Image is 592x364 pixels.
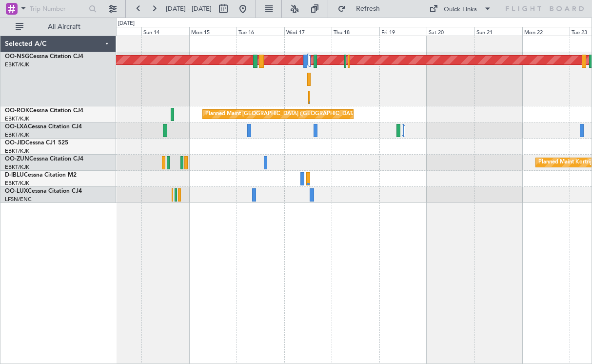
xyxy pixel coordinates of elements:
div: Fri 19 [379,27,427,36]
a: EBKT/KJK [5,61,29,68]
a: OO-NSGCessna Citation CJ4 [5,54,83,60]
div: Sat 20 [427,27,474,36]
span: All Aircraft [25,23,103,30]
a: EBKT/KJK [5,163,29,171]
a: OO-LXACessna Citation CJ4 [5,124,82,130]
span: OO-NSG [5,54,29,60]
div: Mon 15 [189,27,237,36]
div: Wed 17 [284,27,332,36]
div: Sun 21 [474,27,522,36]
a: EBKT/KJK [5,180,29,187]
a: EBKT/KJK [5,131,29,139]
a: OO-ROKCessna Citation CJ4 [5,108,83,114]
button: Refresh [333,1,392,17]
span: OO-LUX [5,188,28,194]
a: OO-ZUNCessna Citation CJ4 [5,156,83,162]
div: Quick Links [444,5,477,15]
a: EBKT/KJK [5,115,29,122]
a: LFSN/ENC [5,196,32,203]
a: OO-LUXCessna Citation CJ4 [5,188,82,194]
div: Mon 22 [522,27,570,36]
div: Tue 16 [237,27,284,36]
div: Sun 14 [141,27,189,36]
span: OO-JID [5,140,25,146]
span: OO-LXA [5,124,28,130]
div: Thu 18 [332,27,379,36]
a: EBKT/KJK [5,147,29,155]
span: Refresh [348,5,389,12]
div: Sat 13 [94,27,142,36]
div: [DATE] [118,20,135,28]
span: [DATE] - [DATE] [166,4,212,13]
button: Quick Links [424,1,496,17]
input: Trip Number [30,1,86,16]
span: OO-ZUN [5,156,29,162]
div: Planned Maint [GEOGRAPHIC_DATA] ([GEOGRAPHIC_DATA]) [205,107,359,121]
a: D-IBLUCessna Citation M2 [5,172,77,178]
button: All Aircraft [11,19,106,35]
span: OO-ROK [5,108,29,114]
a: OO-JIDCessna CJ1 525 [5,140,68,146]
span: D-IBLU [5,172,24,178]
